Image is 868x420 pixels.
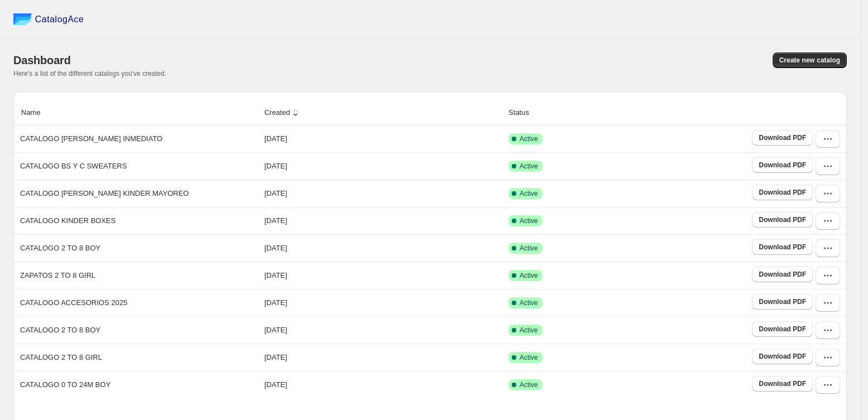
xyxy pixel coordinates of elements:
[20,133,162,144] p: CATALOGO [PERSON_NAME] INMEDIATO
[261,371,505,398] td: [DATE]
[20,297,127,308] p: CATALOGO ACCESORIOS 2025
[520,216,538,225] span: Active
[520,353,538,362] span: Active
[752,376,813,392] a: Download PDF
[752,212,813,228] a: Download PDF
[520,189,538,198] span: Active
[263,102,303,123] button: Created
[759,161,806,170] span: Download PDF
[759,270,806,279] span: Download PDF
[13,54,71,66] span: Dashboard
[261,180,505,207] td: [DATE]
[520,326,538,335] span: Active
[752,294,813,310] a: Download PDF
[752,239,813,255] a: Download PDF
[520,134,538,143] span: Active
[20,243,100,254] p: CATALOGO 2 TO 8 BOY
[261,262,505,289] td: [DATE]
[520,244,538,253] span: Active
[752,349,813,364] a: Download PDF
[13,70,167,78] span: Here's a list of the different catalogs you've created.
[35,14,84,25] span: CatalogAce
[20,188,189,199] p: CATALOGO [PERSON_NAME] KINDER MAYOREO
[261,289,505,316] td: [DATE]
[261,316,505,344] td: [DATE]
[20,352,102,363] p: CATALOGO 2 TO 8 GIRL
[20,325,100,336] p: CATALOGO 2 TO 8 BOY
[261,344,505,371] td: [DATE]
[773,52,847,68] button: Create new catalog
[13,13,32,25] img: catalog ace
[759,352,806,361] span: Download PDF
[520,162,538,171] span: Active
[20,379,110,390] p: CATALOGO 0 TO 24M BOY
[20,215,115,226] p: CATALOGO KINDER BOXES
[759,325,806,334] span: Download PDF
[759,243,806,252] span: Download PDF
[759,188,806,197] span: Download PDF
[759,297,806,306] span: Download PDF
[507,102,542,123] button: Status
[261,125,505,152] td: [DATE]
[20,161,127,172] p: CATALOGO BS Y C SWEATERS
[261,207,505,234] td: [DATE]
[752,321,813,337] a: Download PDF
[779,56,840,65] span: Create new catalog
[520,298,538,307] span: Active
[752,185,813,200] a: Download PDF
[759,379,806,388] span: Download PDF
[520,271,538,280] span: Active
[752,157,813,173] a: Download PDF
[759,133,806,142] span: Download PDF
[20,270,95,281] p: ZAPATOS 2 TO 8 GIRL
[752,130,813,146] a: Download PDF
[20,102,54,123] button: Name
[261,152,505,180] td: [DATE]
[520,380,538,389] span: Active
[752,267,813,282] a: Download PDF
[759,215,806,224] span: Download PDF
[261,234,505,262] td: [DATE]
